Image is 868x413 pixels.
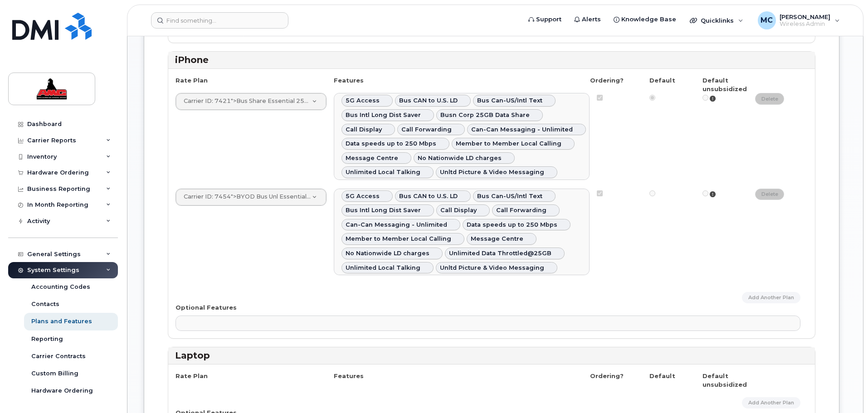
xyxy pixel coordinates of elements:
strong: Features [334,77,364,84]
span: Bus CAN to U.S. LD [399,193,458,199]
strong: Ordering? [590,372,624,379]
span: Can-Can Messaging - Unlimited [346,221,447,228]
a: Add Another Plan [742,292,800,303]
h3: Laptop [175,350,808,362]
span: Unltd Picture & Video Messaging [440,169,544,175]
span: Quicklinks [701,17,734,24]
span: Bus Intl Long Dist Saver [346,207,421,214]
span: Bus Intl Long Dist Saver [346,112,421,118]
span: Knowledge Base [621,15,676,24]
span: ">BYOD Bus Unl Essential 25GB [178,192,312,202]
span: Data speeds up to 250 Mbps [346,140,436,147]
span: Busn Corp 25GB Data Share [440,112,530,118]
span: 5G Access [346,193,380,199]
span: Bus Can-US/Intl Text [477,97,542,104]
span: Call Forwarding [496,207,546,214]
span: Message Centre [471,235,523,242]
strong: Rate Plan [176,77,208,84]
a: Alerts [568,10,607,29]
strong: Default [649,372,675,379]
span: MC [761,15,773,26]
a: Knowledge Base [607,10,683,29]
span: Bus Share Essential 25GB <span class='badge badge-red'>Not Approved</span> <span class='badge' da... [184,98,231,105]
span: ">Bus Share Essential 25GB [178,97,312,107]
span: No Nationwide LD charges [418,155,502,161]
span: Message Centre [346,155,398,161]
strong: Default [649,77,675,84]
a: Add Another Plan [742,397,800,408]
span: Call Display [346,126,382,133]
span: Unlimited Local Talking [346,264,420,271]
span: Can-Can Messaging - Unlimited [471,126,573,133]
strong: Default unsubsidized [702,372,747,388]
strong: Features [334,372,364,379]
span: Member to Member Local Calling [346,235,451,242]
a: delete [755,93,785,104]
a: Carrier ID: 7454">BYOD Bus Unl Essential 25GB [176,189,326,205]
input: Find something... [151,12,288,29]
a: delete [755,189,785,200]
span: Call Display [440,207,477,214]
span: [PERSON_NAME] [780,13,830,20]
h3: iPhone [175,54,808,66]
span: Support [536,15,561,24]
span: No Nationwide LD charges [346,250,429,257]
span: Wireless Admin [780,20,830,28]
a: Support [522,10,568,29]
span: 5G Access [346,97,380,104]
span: Bus Can-US/Intl Text [477,193,542,199]
a: Carrier ID: 7421">Bus Share Essential 25GB [176,93,326,110]
span: Unlimited Data Throttled@25GB [449,250,551,257]
span: BYOD Bus Unl Essential 25GB <span class='badge badge-red'>Not Approved</span> <span class='badge'... [184,193,231,200]
strong: Ordering? [590,77,624,84]
div: Quicklinks [683,11,750,29]
strong: Rate Plan [176,372,208,379]
strong: Default unsubsidized [702,77,747,92]
span: Alerts [582,15,601,24]
span: Unltd Picture & Video Messaging [440,264,544,271]
span: Member to Member Local Calling [456,140,561,147]
span: Unlimited Local Talking [346,169,420,175]
label: Optional Features [176,303,237,312]
span: Bus CAN to U.S. LD [399,97,458,104]
div: Meagan Carter [751,11,846,29]
span: Call Forwarding [401,126,452,133]
span: Data speeds up to 250 Mbps [467,221,557,228]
